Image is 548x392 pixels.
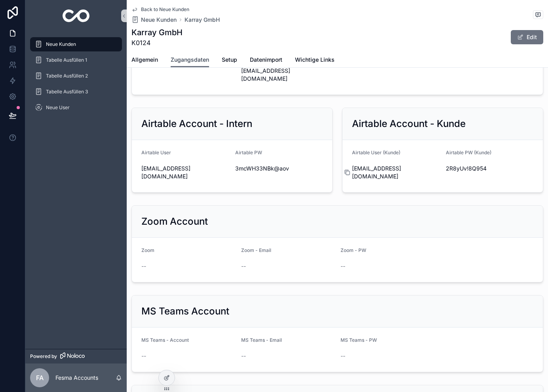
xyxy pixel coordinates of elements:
[141,16,177,24] span: Neue Kunden
[241,59,335,83] span: [PERSON_NAME][EMAIL_ADDRESS][DOMAIN_NAME]
[446,150,491,155] span: Airtable PW (Kunde)
[30,100,122,115] a: Neue User
[295,56,335,64] span: Wichtige Links
[46,41,76,47] span: Neue Kunden
[36,373,44,383] span: FA
[141,352,146,360] span: --
[141,305,229,318] h2: MS Teams Account
[30,37,122,51] a: Neue Kunden
[352,165,440,180] span: [EMAIL_ADDRESS][DOMAIN_NAME]
[131,38,183,47] span: K0124
[235,165,323,172] span: 3mcWH33NBk@aov
[141,337,189,343] span: MS Teams - Account
[25,349,127,364] a: Powered by
[341,247,366,253] span: Zoom - PW
[511,30,543,44] button: Edit
[131,53,158,68] a: Allgemein
[141,247,154,253] span: Zoom
[63,9,90,22] img: App logo
[30,53,122,67] a: Tabelle Ausfüllen 1
[30,69,122,83] a: Tabelle Ausfüllen 2
[131,6,189,13] a: Back to Neue Kunden
[352,117,466,130] h2: Airtable Account - Kunde
[131,56,158,64] span: Allgemein
[141,215,208,228] h2: Zoom Account
[141,150,171,155] span: Airtable User
[241,337,282,343] span: MS Teams - Email
[141,262,146,270] span: --
[235,150,262,155] span: Airtable PW
[171,56,209,64] span: Zugangsdaten
[141,165,229,180] span: [EMAIL_ADDRESS][DOMAIN_NAME]
[295,53,335,68] a: Wichtige Links
[55,374,98,382] p: Fesma Accounts
[352,150,400,155] span: Airtable User (Kunde)
[341,352,345,360] span: --
[250,53,282,68] a: Datenimport
[30,85,122,99] a: Tabelle Ausfüllen 3
[46,73,88,79] span: Tabelle Ausfüllen 2
[141,117,252,130] h2: Airtable Account - Intern
[171,53,209,68] a: Zugangsdaten
[241,352,246,360] span: --
[185,16,220,24] a: Karray GmbH
[241,247,271,253] span: Zoom - Email
[46,104,70,111] span: Neue User
[30,353,57,360] span: Powered by
[25,32,127,125] div: scrollable content
[141,6,189,13] span: Back to Neue Kunden
[222,56,237,64] span: Setup
[131,16,177,24] a: Neue Kunden
[341,262,345,270] span: --
[46,57,87,63] span: Tabelle Ausfüllen 1
[341,337,377,343] span: MS Teams - PW
[131,27,183,38] h1: Karray GmbH
[250,56,282,64] span: Datenimport
[46,89,88,95] span: Tabelle Ausfüllen 3
[241,262,246,270] span: --
[446,165,533,172] span: 2R8yUv!8Q954
[222,53,237,68] a: Setup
